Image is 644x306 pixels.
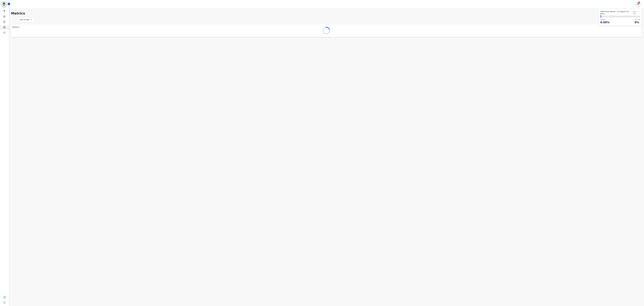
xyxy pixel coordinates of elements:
h1: Metrics [11,11,642,15]
p: 0 % [635,20,640,24]
div: +99 [638,2,640,4]
div: Last 14 days [18,17,34,22]
div: ⬤ [600,16,601,17]
p: 0.00 % [600,20,610,24]
img: Bordered avatar [1,2,7,7]
span: LOB Focus Metric - CX Signal (AI NPS) [600,10,633,15]
span: Past 7 days [633,11,640,14]
p: CURRENT [600,19,610,20]
p: LOB Goal [635,19,640,20]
